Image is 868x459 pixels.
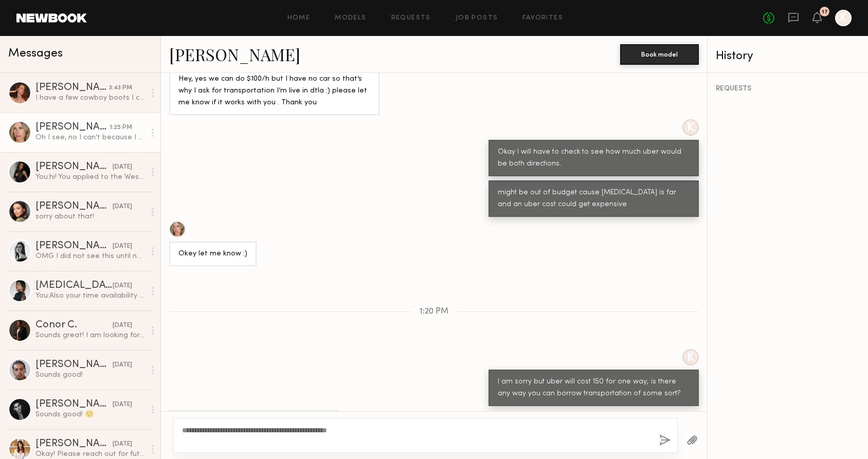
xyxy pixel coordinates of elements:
[35,360,113,370] div: [PERSON_NAME]
[716,50,860,62] div: History
[35,93,145,103] div: I have a few cowboy boots I can bring! and my rate is 100/h ♥️
[391,15,431,22] a: Requests
[620,49,699,58] a: Book model
[35,410,145,419] div: Sounds good! ☺️
[456,15,498,22] a: Job Posts
[716,85,860,93] div: REQUESTS
[35,331,145,340] div: Sounds great! I am looking forward to it
[522,15,563,22] a: Favorites
[35,241,113,251] div: [PERSON_NAME]
[35,162,113,172] div: [PERSON_NAME]
[35,172,145,182] div: You: hi! You applied to the Western Jewelry Lifestyle campaign! I just wanted to make sure you sa...
[113,281,132,291] div: [DATE]
[113,202,132,212] div: [DATE]
[113,162,132,172] div: [DATE]
[498,376,690,400] div: I am sorry but uber will cost 150 for one way; is there any way you can borrow transportation of ...
[35,83,109,93] div: [PERSON_NAME]
[35,133,145,142] div: Oh I see, no I can’t because I don’t drive 🥲
[35,212,145,222] div: sorry about that!
[109,83,132,93] div: 3:43 PM
[620,44,699,65] button: Book model
[169,43,300,65] a: [PERSON_NAME]
[8,48,63,60] span: Messages
[35,122,110,133] div: [PERSON_NAME]
[835,10,852,26] a: K
[498,187,690,211] div: might be out of budget cause [MEDICAL_DATA] is far and an uber cost could get expensive
[178,74,370,109] div: Hey, yes we can do $100/h but I have no car so that’s why I ask for transportation I’m live in dt...
[110,123,132,133] div: 1:25 PM
[113,321,132,331] div: [DATE]
[35,320,113,331] div: Conor C.
[35,201,113,212] div: [PERSON_NAME]
[35,251,145,261] div: OMG I did not see this until now…. I for some reason never get notifications for messages on this...
[113,400,132,410] div: [DATE]
[35,370,145,380] div: Sounds good!
[35,439,113,449] div: [PERSON_NAME]
[178,248,247,260] div: Okey let me know :)
[113,360,132,370] div: [DATE]
[113,439,132,449] div: [DATE]
[35,291,145,301] div: You: Also your time availability so I can book time slot for location!
[35,281,113,291] div: [MEDICAL_DATA][PERSON_NAME]
[335,15,366,22] a: Models
[35,449,145,459] div: Okay! Please reach out for future Projects too. Thanks!
[35,399,113,410] div: [PERSON_NAME]
[498,146,690,170] div: Okay I will have to check to see how much uber would be both directions.
[113,242,132,251] div: [DATE]
[287,15,311,22] a: Home
[822,9,828,15] div: 17
[420,307,448,316] span: 1:20 PM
